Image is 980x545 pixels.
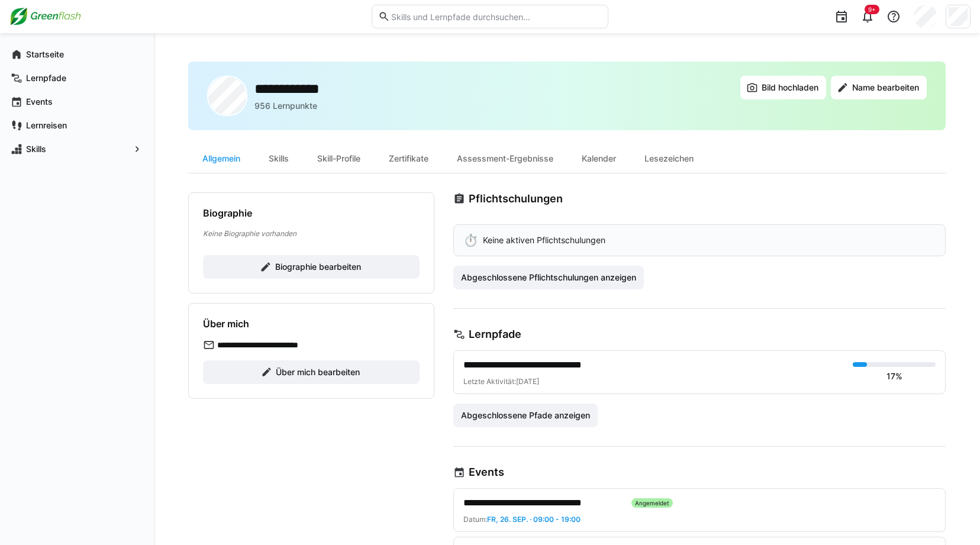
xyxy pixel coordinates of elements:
button: Über mich bearbeiten [203,360,420,384]
button: Name bearbeiten [831,76,927,99]
button: Abgeschlossene Pfade anzeigen [453,404,598,427]
div: Kalender [568,144,630,173]
div: Datum: [463,515,926,524]
h3: Pflichtschulungen [469,192,563,205]
div: Allgemein [188,144,254,173]
span: Über mich bearbeiten [274,366,362,378]
span: Fr, 26. Sep. · 09:00 - 19:00 [487,515,581,524]
div: Skill-Profile [303,144,375,173]
p: Keine aktiven Pflichtschulungen [483,234,605,246]
span: 9+ [868,6,876,13]
p: 956 Lernpunkte [254,100,317,112]
div: Assessment-Ergebnisse [443,144,568,173]
div: Zertifikate [375,144,443,173]
div: ⏱️ [463,234,478,246]
h4: Über mich [203,318,249,330]
h3: Events [469,466,504,479]
span: Biographie bearbeiten [273,261,363,273]
span: Bild hochladen [760,82,820,93]
div: Lesezeichen [630,144,708,173]
div: 17% [886,370,902,382]
h4: Biographie [203,207,252,219]
div: Letzte Aktivität: [463,377,843,386]
input: Skills und Lernpfade durchsuchen… [390,11,602,22]
h3: Lernpfade [469,328,521,341]
span: Abgeschlossene Pfade anzeigen [459,409,592,421]
span: Name bearbeiten [850,82,921,93]
button: Biographie bearbeiten [203,255,420,279]
button: Bild hochladen [740,76,826,99]
span: Angemeldet [635,499,669,507]
span: Abgeschlossene Pflichtschulungen anzeigen [459,272,638,283]
span: [DATE] [516,377,539,386]
div: Skills [254,144,303,173]
button: Abgeschlossene Pflichtschulungen anzeigen [453,266,644,289]
p: Keine Biographie vorhanden [203,228,420,238]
